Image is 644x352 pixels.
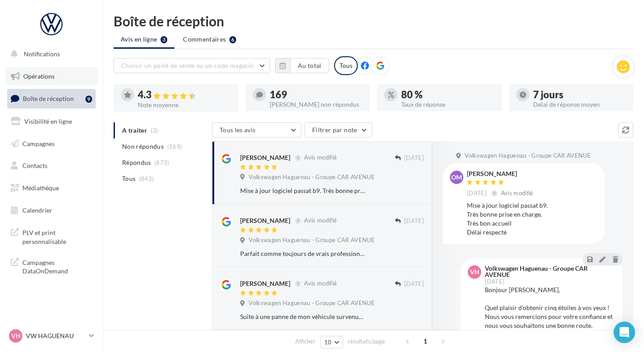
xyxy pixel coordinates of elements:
[5,179,97,197] a: Médiathèque
[467,189,487,197] span: [DATE]
[22,226,92,246] span: PLV et print personnalisable
[320,336,343,348] button: 10
[5,223,97,249] a: PLV et print personnalisable
[138,102,231,108] div: Note moyenne
[465,152,591,160] span: Volkswagen Haguenau - Groupe CAR AVENUE
[5,67,97,86] a: Opérations
[5,112,97,131] a: Visibilité en ligne
[85,96,92,103] div: 9
[240,249,366,258] div: Parfait comme toujours de vrais professionnels
[275,58,329,73] button: Au total
[167,143,182,150] span: (169)
[139,175,154,182] span: (842)
[11,331,21,340] span: VH
[154,159,169,166] span: (673)
[5,201,97,220] a: Calendrier
[451,173,462,182] span: om
[295,337,315,346] span: Afficher
[348,337,385,346] span: résultats/page
[467,201,597,237] div: Mise à jour logiciel passat b9. Très bonne prise en charge. Très bon accueil Délai respecté
[304,154,337,161] span: Avis modifié
[249,299,375,307] span: Volkswagen Haguenau - Groupe CAR AVENUE
[404,217,424,225] span: [DATE]
[533,101,627,108] div: Délai de réponse moyen
[470,268,479,277] span: VH
[418,334,432,348] span: 1
[229,36,236,43] div: 6
[5,45,94,63] button: Notifications
[401,101,495,108] div: Taux de réponse
[290,58,329,73] button: Au total
[533,90,627,100] div: 7 jours
[240,279,290,288] div: [PERSON_NAME]
[22,162,47,169] span: Contacts
[270,90,363,100] div: 169
[22,256,92,276] span: Campagnes DataOnDemand
[249,173,375,181] span: Volkswagen Haguenau - Groupe CAR AVENUE
[5,134,97,153] a: Campagnes
[122,174,136,183] span: Tous
[26,331,85,340] p: VW HAGUENAU
[121,62,254,69] span: Choisir un point de vente ou un code magasin
[240,186,366,195] div: Mise à jour logiciel passat b9. Très bonne prise en charge. Très bon accueil Délai respecté
[22,139,55,147] span: Campagnes
[220,126,256,134] span: Tous les avis
[5,89,97,108] a: Boîte de réception9
[22,184,59,192] span: Médiathèque
[23,95,74,102] span: Boîte de réception
[270,101,363,108] div: [PERSON_NAME] non répondus
[22,206,52,214] span: Calendrier
[324,339,332,346] span: 10
[404,280,424,288] span: [DATE]
[485,279,504,285] span: [DATE]
[7,327,96,344] a: VH VW HAGUENAU
[304,280,337,287] span: Avis modifié
[334,56,358,75] div: Tous
[501,189,534,197] span: Avis modifié
[249,236,375,244] span: Volkswagen Haguenau - Groupe CAR AVENUE
[122,142,164,151] span: Non répondus
[240,153,290,162] div: [PERSON_NAME]
[614,322,635,343] div: Open Intercom Messenger
[305,122,372,138] button: Filtrer par note
[401,90,495,100] div: 80 %
[304,217,337,224] span: Avis modifié
[485,265,614,278] div: Volkswagen Haguenau - Groupe CAR AVENUE
[183,35,226,44] span: Commentaires
[240,216,290,225] div: [PERSON_NAME]
[23,72,55,80] span: Opérations
[5,156,97,175] a: Contacts
[138,90,231,100] div: 4.3
[404,154,424,162] span: [DATE]
[467,171,535,177] div: [PERSON_NAME]
[114,14,633,28] div: Boîte de réception
[122,158,151,167] span: Répondus
[114,58,270,73] button: Choisir un point de vente ou un code magasin
[5,253,97,279] a: Campagnes DataOnDemand
[212,122,301,138] button: Tous les avis
[24,50,60,58] span: Notifications
[240,312,366,321] div: Suite à une panne de mon véhicule survenue fin juin, mon véhicule a été pris en charge par M. [PE...
[24,117,72,125] span: Visibilité en ligne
